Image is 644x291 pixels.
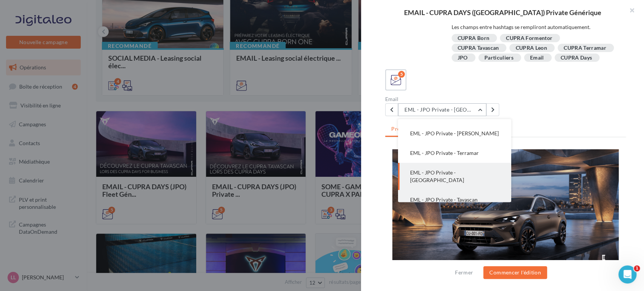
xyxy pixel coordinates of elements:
button: EML - JPO Private - Terramar [398,143,511,163]
span: 1 [634,265,640,271]
button: EML - JPO Private - [GEOGRAPHIC_DATA] [398,163,511,190]
div: CUPRA Leon [515,45,547,51]
div: CUPRA Born [458,35,490,41]
button: Commencer l'édition [483,266,547,279]
div: CUPRA Formentor [506,35,552,41]
div: CUPRA Days [561,55,592,61]
span: EML - JPO Private - [PERSON_NAME] [410,130,499,136]
div: Email [530,55,544,61]
span: EML - JPO Private - Tavascan [410,196,478,203]
button: Fermer [452,268,476,277]
div: JPO [458,55,468,61]
li: Les champs entre hashtags se rempliront automatiquement. [452,23,620,31]
span: EML - JPO Private - Terramar [410,150,479,156]
iframe: Intercom live chat [618,265,636,283]
div: CUPRA Tavascan [458,45,499,51]
button: EML - JPO Private - Tavascan [398,190,511,210]
div: Particuliers [484,55,513,61]
div: Email [385,96,503,102]
button: EML - JPO Private - [GEOGRAPHIC_DATA] [398,103,486,116]
div: CUPRA Terramar [564,45,606,51]
button: EML - JPO Private - [PERSON_NAME] [398,124,511,143]
div: EMAIL - CUPRA DAYS ([GEOGRAPHIC_DATA]) Private Générique [373,9,632,16]
div: 5 [398,71,405,78]
span: EML - JPO Private - [GEOGRAPHIC_DATA] [410,169,464,183]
